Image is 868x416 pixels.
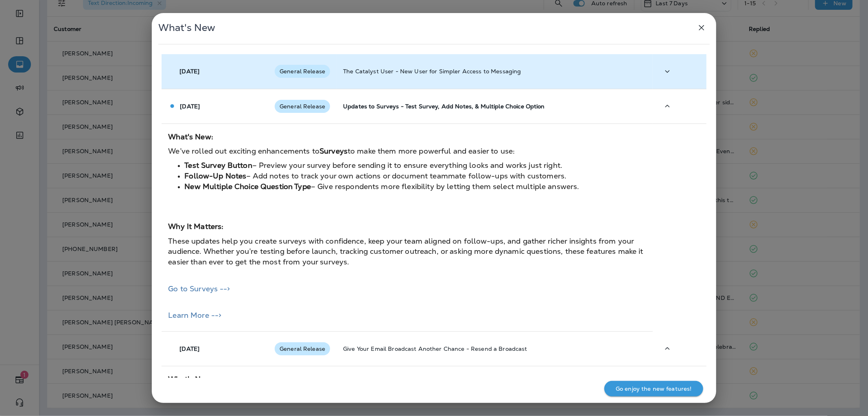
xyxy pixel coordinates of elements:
span: General Release [275,346,330,352]
p: Go enjoy the new features! [616,385,692,392]
p: The Catalyst User - New User for Simpler Access to Messaging [343,68,646,75]
span: to make them more powerful and easier to use: [348,146,515,156]
span: – Preview your survey before sending it to ensure everything looks and works just right. [252,161,562,170]
strong: What's New: [168,132,213,141]
strong: What's New: [168,374,213,384]
span: – Add notes to track your own actions or document teammate follow-ups with customers. [246,171,566,180]
span: These updates help you create surveys with confidence, keep your team aligned on follow-ups, and ... [168,236,643,266]
button: Go enjoy the new features! [604,381,703,396]
strong: Follow-Up Notes [184,171,246,180]
a: Go to Surveys --> [168,284,230,293]
p: Give Your Email Broadcast Another Chance - Resend a Broadcast [343,346,646,352]
p: [DATE] [179,346,199,352]
span: General Release [275,103,330,110]
strong: New Multiple Choice Question Type [184,182,311,191]
strong: Test Survey Button [184,161,252,170]
p: [DATE] [180,103,200,110]
p: [DATE] [179,68,199,75]
span: What's New [158,22,215,34]
a: Learn More --> [168,310,221,320]
strong: Why It Matters: [168,222,223,231]
p: Updates to Surveys - Test Survey, Add Notes, & Multiple Choice Option [343,103,646,110]
span: – Give respondents more flexibility by letting them select multiple answers. [311,182,579,191]
strong: Surveys [319,146,348,156]
span: We’ve rolled out exciting enhancements to [168,146,319,156]
span: General Release [275,68,330,75]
